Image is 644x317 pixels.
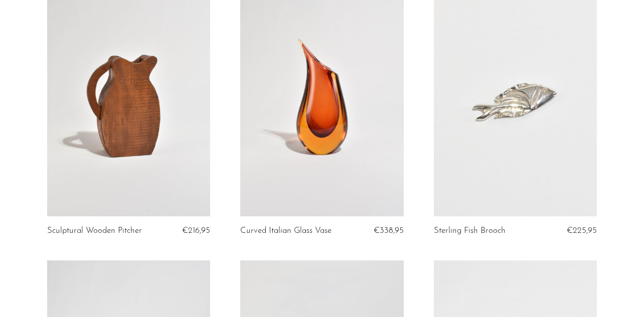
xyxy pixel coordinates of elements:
span: €338,95 [374,226,404,235]
a: Sterling Fish Brooch [434,226,506,235]
span: €216,95 [182,226,210,235]
span: €225,95 [567,226,597,235]
a: Curved Italian Glass Vase [240,226,332,235]
a: Sculptural Wooden Pitcher [47,226,142,235]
